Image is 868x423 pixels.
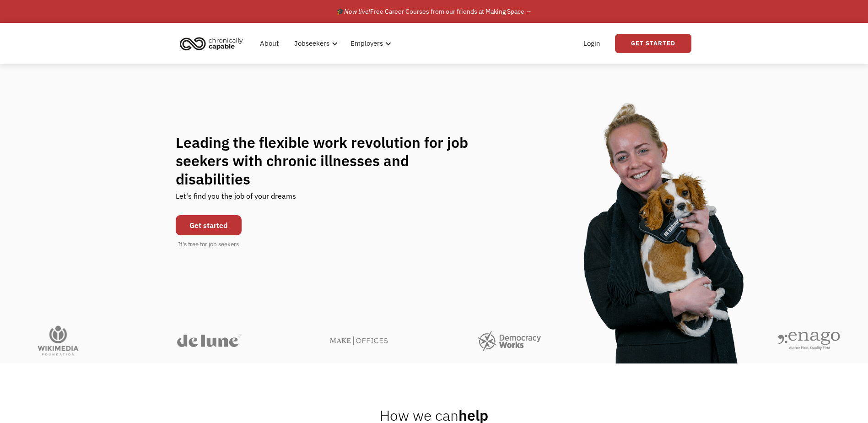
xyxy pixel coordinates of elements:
a: About [254,29,284,58]
div: Jobseekers [294,38,329,49]
a: home [177,33,250,54]
div: Let's find you the job of your dreams [176,188,296,211]
div: Employers [345,29,394,58]
a: Login [578,29,606,58]
a: Get Started [615,34,691,53]
h1: Leading the flexible work revolution for job seekers with chronic illnesses and disabilities [176,133,486,188]
em: Now live! [344,7,370,16]
a: Get started [176,215,242,235]
div: 🎓 Free Career Courses from our friends at Making Space → [336,6,532,17]
div: Employers [350,38,383,49]
div: Jobseekers [289,29,340,58]
div: It's free for job seekers [178,240,239,249]
img: Chronically Capable logo [177,33,246,54]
